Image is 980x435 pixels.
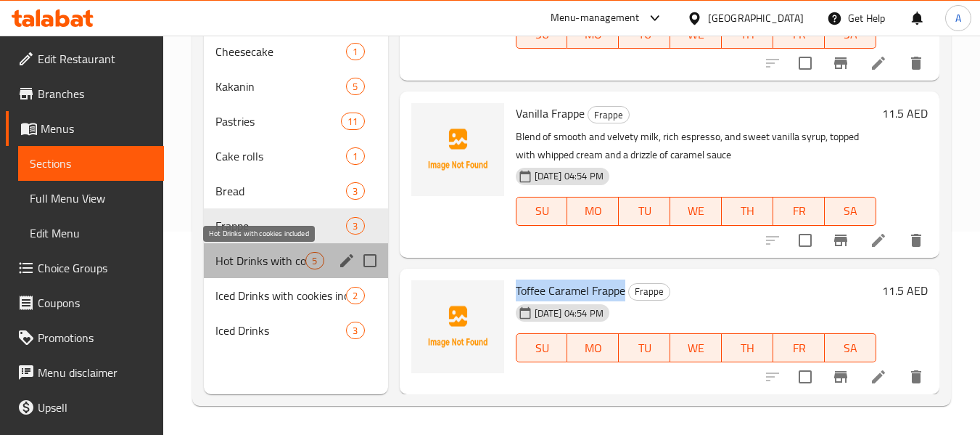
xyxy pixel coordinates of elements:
button: TU [619,333,670,362]
div: Kakanin5 [204,69,387,104]
button: edit [336,250,358,272]
a: Sections [18,146,164,181]
span: Toffee Caramel Frappe [516,280,625,301]
button: SU [516,333,568,362]
span: Cheesecake [215,43,346,60]
button: MO [567,197,619,226]
span: SU [522,338,562,359]
span: Hot Drinks with cookies included [215,252,305,269]
div: Bread3 [204,174,387,208]
span: 5 [347,80,363,94]
div: Iced Drinks3 [204,313,387,348]
span: Frappe [588,107,629,123]
nav: Menu sections [204,28,387,354]
span: Edit Menu [30,224,152,242]
a: Edit Menu [18,216,164,251]
div: Iced Drinks with cookies included2 [204,278,387,313]
span: 3 [347,324,363,338]
span: 2 [347,289,363,303]
div: Iced Drinks with cookies included [215,287,346,304]
div: items [346,287,364,304]
span: TH [728,200,767,221]
span: FR [779,200,819,221]
button: SU [516,197,568,226]
div: Frappe [588,106,630,123]
div: Frappe3 [204,208,387,243]
button: WE [670,333,722,362]
a: Coupons [6,285,164,320]
span: Bread [215,182,346,200]
span: TH [728,24,767,45]
span: FR [779,24,819,45]
span: SA [831,338,870,359]
a: Edit menu item [870,54,887,72]
a: Choice Groups [6,251,164,285]
div: items [346,182,364,200]
button: TH [722,333,773,362]
div: items [341,113,364,130]
span: TU [625,200,664,221]
span: Sections [30,155,152,172]
span: TU [625,338,664,359]
span: WE [676,338,716,359]
span: Iced Drinks [215,322,346,339]
span: 3 [347,219,363,233]
div: Cake rolls1 [204,139,387,174]
span: Vanilla Frappe [516,102,585,124]
span: Select to update [790,362,820,392]
span: WE [676,200,716,221]
img: Vanilla Frappe [411,103,504,196]
button: SA [825,333,876,362]
span: 1 [347,150,363,163]
span: Edit Restaurant [38,50,152,68]
span: Pastries [215,113,341,130]
a: Edit menu item [870,368,887,386]
span: Kakanin [215,78,346,95]
a: Promotions [6,320,164,355]
a: Full Menu View [18,181,164,216]
span: SU [522,24,562,45]
span: A [955,10,961,26]
span: SU [522,200,562,221]
span: MO [573,338,613,359]
span: Select to update [790,225,820,256]
button: delete [899,359,934,394]
a: Menu disclaimer [6,355,164,390]
div: Hot Drinks with cookies included5edit [204,243,387,278]
button: FR [773,197,825,226]
span: MO [573,24,613,45]
span: Frappe [629,283,670,300]
button: FR [773,333,825,362]
span: Cake rolls [215,147,346,165]
button: SA [825,197,876,226]
span: Coupons [38,294,152,312]
span: Promotions [38,329,152,346]
span: 3 [347,184,363,198]
div: items [346,322,364,339]
div: items [346,43,364,60]
span: WE [676,24,716,45]
div: Cheesecake1 [204,34,387,69]
p: Blend of smooth and velvety milk, rich espresso, and sweet vanilla syrup, topped with whipped cre... [516,128,876,164]
span: 5 [306,254,323,268]
button: WE [670,197,722,226]
img: Toffee Caramel Frappe [411,280,504,373]
button: delete [899,223,934,258]
span: Branches [38,85,152,102]
div: Frappe [215,217,346,235]
div: items [346,217,364,235]
span: Upsell [38,399,152,416]
span: TH [728,338,767,359]
span: Menu disclaimer [38,364,152,381]
div: [GEOGRAPHIC_DATA] [708,10,804,26]
a: Edit Restaurant [6,41,164,76]
span: 11 [342,115,363,129]
span: TU [625,24,664,45]
h6: 11.5 AED [882,280,928,301]
span: [DATE] 04:54 PM [529,306,609,320]
a: Menus [6,111,164,146]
